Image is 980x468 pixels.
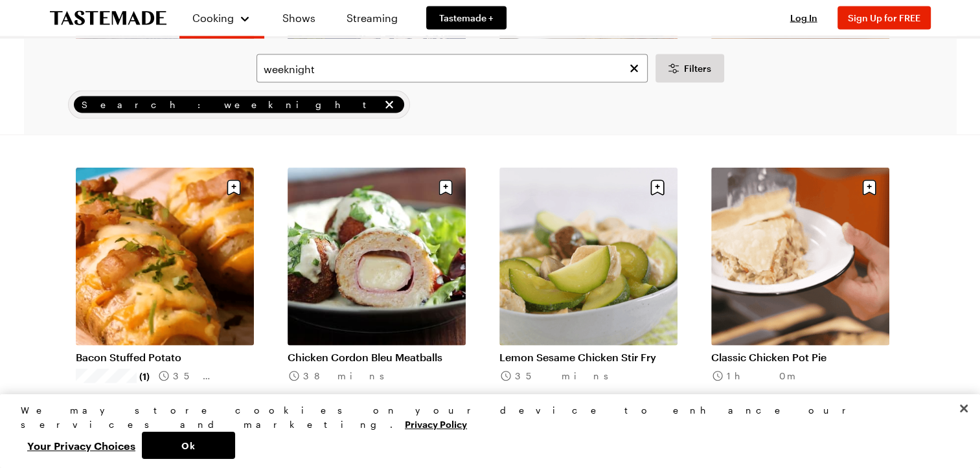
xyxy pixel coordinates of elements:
[645,175,670,200] button: Save recipe
[439,12,494,25] span: Tastemade +
[433,175,458,200] button: Save recipe
[288,351,466,364] a: Chicken Cordon Bleu Meatballs
[499,351,678,364] a: Lemon Sesame Chicken Stir Fry
[655,54,724,83] button: Desktop filters
[21,403,948,459] div: Privacy
[684,62,711,75] span: Filters
[192,12,234,24] span: Cooking
[222,175,246,200] button: Save recipe
[848,12,920,23] span: Sign Up for FREE
[21,403,948,432] div: We may store cookies on your device to enhance our services and marketing.
[838,6,931,30] button: Sign Up for FREE
[50,11,166,26] a: To Tastemade Home Page
[950,394,978,423] button: Close
[21,432,142,459] button: Your Privacy Choices
[857,175,882,200] button: Save recipe
[790,12,817,23] span: Log In
[711,351,889,364] a: Classic Chicken Pot Pie
[82,98,380,112] span: Search: weeknight
[405,418,467,430] a: More information about your privacy, opens in a new tab
[426,6,507,30] a: Tastemade +
[778,12,830,25] button: Log In
[192,5,251,31] button: Cooking
[76,351,254,364] a: Bacon Stuffed Potato
[382,98,396,112] button: remove Search: weeknight
[142,432,235,459] button: Ok
[627,61,641,76] button: Clear search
